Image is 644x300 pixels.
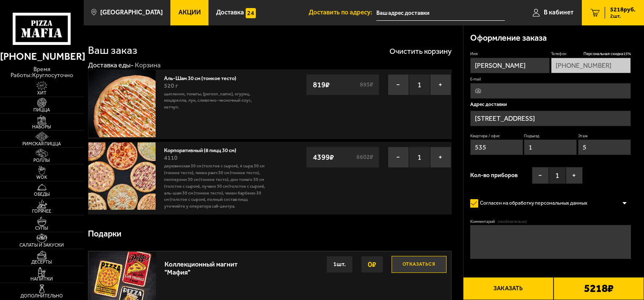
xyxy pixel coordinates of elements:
[430,147,451,168] button: +
[470,172,518,178] span: Кол-во приборов
[498,219,527,224] span: (необязательно)
[88,230,121,238] h3: Подарки
[584,51,631,56] span: Персональная скидка 15 %
[470,83,631,99] input: @
[610,7,636,13] span: 5218 руб.
[359,82,375,88] s: 895 ₽
[532,167,549,184] button: −
[430,74,451,95] button: +
[246,8,256,18] img: 15daf4d41897b9f0e9f617042186c801.svg
[376,5,505,21] input: Ваш адрес доставки
[388,147,409,168] button: −
[356,154,375,160] s: 6602 ₽
[470,34,547,42] h3: Оформление заказа
[470,133,523,139] label: Квартира / офис
[88,45,137,56] h1: Ваш заказ
[164,145,243,153] a: Корпоративный (8 пицц 30 см)
[309,9,376,16] span: Доставить по адресу:
[178,9,201,16] span: Акции
[544,9,573,16] span: В кабинет
[470,76,631,82] label: E-mail
[470,197,595,210] label: Согласен на обработку персональных данных
[376,5,505,21] span: Бумажная улица, 9к1
[164,82,178,89] span: 520 г
[164,91,266,111] p: цыпленок, томаты, [PERSON_NAME], огурец, моцарелла, лук, сливочно-чесночный соус, кетчуп.
[470,58,550,73] input: Имя
[326,256,353,273] div: 1 шт.
[551,51,631,56] label: Телефон
[566,167,583,184] button: +
[366,256,378,272] strong: 0 ₽
[135,61,161,70] div: Корзина
[584,283,614,294] b: 5218 ₽
[470,102,631,107] p: Адрес доставки
[311,77,332,93] strong: 819 ₽
[463,277,554,300] button: Заказать
[549,167,566,184] span: 1
[164,163,266,210] p: Деревенская 30 см (толстое с сыром), 4 сыра 30 см (тонкое тесто), Чикен Ранч 30 см (тонкое тесто)...
[100,9,163,16] span: [GEOGRAPHIC_DATA]
[88,61,134,69] a: Доставка еды-
[470,51,550,56] label: Имя
[578,133,631,139] label: Этаж
[216,9,244,16] span: Доставка
[524,133,577,139] label: Подъезд
[470,219,631,224] label: Комментарий
[311,149,336,165] strong: 4399 ₽
[389,47,452,55] button: Очистить корзину
[610,14,636,19] span: 2 шт.
[164,154,178,161] span: 4110
[551,58,631,73] input: +7 (
[409,74,430,95] span: 1
[388,74,409,95] button: −
[392,256,447,273] button: Отказаться
[409,147,430,168] span: 1
[164,256,238,276] div: Коллекционный магнит "Мафия"
[164,73,243,81] a: Аль-Шам 30 см (тонкое тесто)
